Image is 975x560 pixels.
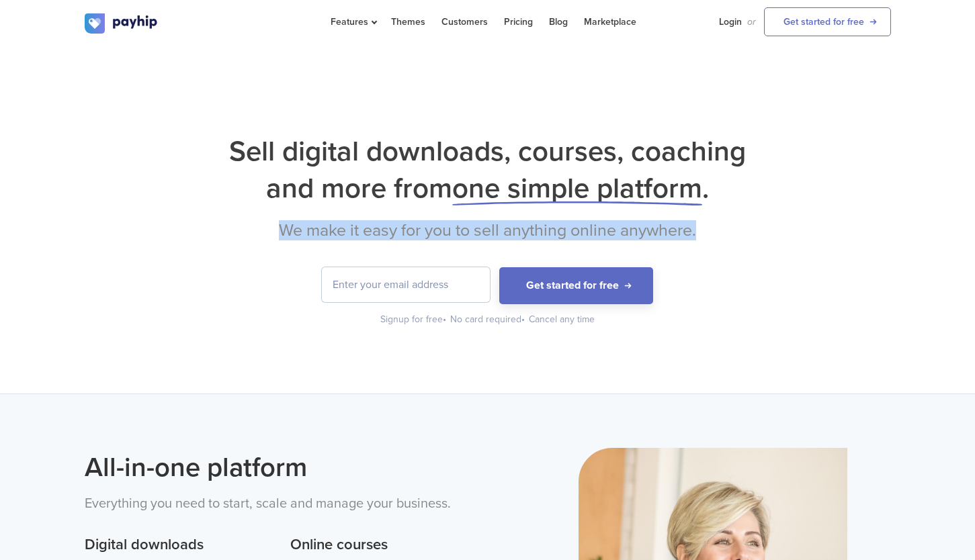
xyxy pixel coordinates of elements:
span: • [443,314,446,325]
span: one simple platform [452,171,702,205]
span: Features [331,16,375,28]
p: Everything you need to start, scale and manage your business. [85,494,478,514]
h2: We make it easy for you to sell anything online anywhere. [85,220,891,240]
input: Enter your email address [322,267,490,302]
div: Signup for free [380,313,448,326]
div: No card required [450,313,526,326]
button: Get started for free [499,267,653,304]
h1: Sell digital downloads, courses, coaching and more from [85,133,891,207]
h3: Online courses [290,534,477,556]
h3: Digital downloads [85,534,271,556]
span: • [521,314,525,325]
h2: All-in-one platform [85,448,478,487]
a: Get started for free [764,7,891,36]
div: Cancel any time [529,313,595,326]
img: logo.svg [85,13,159,34]
span: . [702,171,709,205]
